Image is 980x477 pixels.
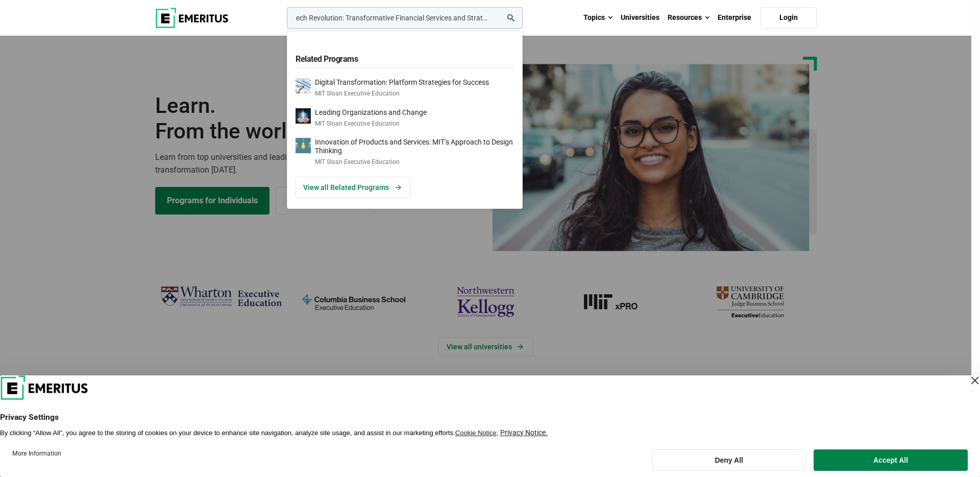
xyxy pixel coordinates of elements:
[296,78,311,93] img: Digital Transformation: Platform Strategies for Success
[296,108,311,124] img: Leading Organizations and Change
[315,108,427,117] p: Leading Organizations and Change
[761,7,817,29] a: Login
[315,78,489,87] p: Digital Transformation: Platform Strategies for Success
[296,108,514,128] a: Leading Organizations and ChangeMIT Sloan Executive Education
[315,120,427,128] p: MIT Sloan Executive Education
[315,89,489,98] p: MIT Sloan Executive Education
[287,7,523,29] input: woocommerce-product-search-field-0
[315,138,514,155] p: Innovation of Products and Services: MIT’s Approach to Design Thinking
[296,78,514,98] a: Digital Transformation: Platform Strategies for SuccessMIT Sloan Executive Education
[296,138,514,166] a: Innovation of Products and Services: MIT’s Approach to Design ThinkingMIT Sloan Executive Education
[296,49,514,68] h5: Related Programs
[296,138,311,153] img: Innovation of Products and Services: MIT’s Approach to Design Thinking
[315,158,514,166] p: MIT Sloan Executive Education
[296,177,410,198] a: View all Related Programs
